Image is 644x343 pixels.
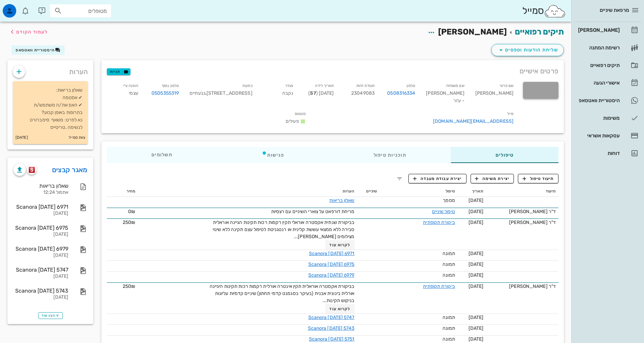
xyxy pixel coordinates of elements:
[438,27,507,37] span: [PERSON_NAME]
[325,304,355,314] button: לקרוא עוד
[123,220,135,225] span: 250₪
[14,232,68,237] div: [DATE]
[356,84,375,88] small: תעודת זהות
[574,145,641,161] a: דוחות
[507,112,514,116] small: מייל
[329,306,350,311] span: לקרוא עוד
[574,92,641,109] a: היסטוריית וואטסאפ
[469,261,484,267] span: [DATE]
[213,220,355,239] span: בביקורת שנתית אקסטרה אוראלי תקין רקמות רכות תקינות הגיינה אוראלית סבירה ללא ממצאי עששת קלינית או ...
[387,90,415,97] a: 0508316334
[574,110,641,126] a: משימות
[190,90,206,96] span: גבעתיים
[574,128,641,144] a: עסקאות אשראי
[520,66,558,76] span: פרטים אישיים
[14,211,68,216] div: [DATE]
[308,325,355,331] a: Scanora [DATE] 5743
[475,176,509,182] span: יצירת משימה
[258,81,299,109] div: נקבה
[522,4,566,18] div: סמייל
[469,272,484,278] span: [DATE]
[357,186,380,197] th: שיניים
[329,147,451,163] div: תוכניות טיפול
[577,63,620,68] div: תיקים רפואיים
[443,251,455,256] span: תמונה
[574,22,641,38] a: [PERSON_NAME]
[38,312,63,319] button: הצג עוד
[443,261,455,267] span: תמונה
[14,274,68,279] div: [DATE]
[310,90,316,96] strong: 57
[351,90,375,96] span: 23049083
[210,283,355,303] span: בביקורת אקסטרה אוראלית תקין אינטרה אורלית רקמות רכות תקינות היגיינה אורלית בינונית אבנית (בעיקר ב...
[577,27,620,33] div: [PERSON_NAME]
[577,151,620,156] div: דוחות
[14,183,68,189] div: שאלון בריאות
[123,283,135,289] span: 250₪
[14,288,68,294] div: Scanora [DATE] 5743
[443,272,455,278] span: תמונה
[469,325,484,331] span: [DATE]
[523,176,554,182] span: תיעוד טיפול
[8,26,48,38] button: לעמוד הקודם
[469,315,484,320] span: [DATE]
[206,90,253,96] span: [STREET_ADDRESS]
[285,84,293,88] small: מגדר
[577,45,620,50] div: רשימת המתנה
[308,261,355,267] a: Scanora [DATE] 6975
[408,174,466,183] button: יצירת עבודת מעבדה
[11,45,65,55] button: היסטוריית וואטסאפ
[432,209,455,214] a: טיפול שיניים
[123,84,138,88] small: הופנה ע״י
[491,44,564,56] button: שליחת הודעות וטפסים
[286,118,299,124] span: פעילים
[42,314,59,318] span: הצג עוד
[380,186,458,197] th: טיפול
[407,84,415,88] small: טלפון
[18,87,82,131] p: שאלון בריאות: ✔ אסטמה ✔ האם את/ה משתמש/ת בתרופות באופן קבוע? נא לפרט: משאף סימברורט לנשימה ,טריטייס
[138,186,357,197] th: הערות
[151,153,172,157] span: תשלומים
[14,190,68,196] div: אתמול 12:24
[309,251,355,256] a: Scanora [DATE] 6971
[308,90,334,96] span: [DATE] ( )
[600,7,629,13] span: מרפאת שיניים
[518,174,558,183] button: תיעוד טיפול
[52,164,88,175] a: מאגר קבצים
[451,147,558,163] div: טיפולים
[489,208,556,215] div: ד"ר [PERSON_NAME]
[162,84,179,88] small: טלפון נוסף
[470,81,519,109] div: [PERSON_NAME]
[14,204,68,210] div: Scanora [DATE] 6971
[458,186,486,197] th: תאריך
[469,198,484,203] span: [DATE]
[16,29,48,35] span: לעמוד הקודם
[489,283,556,290] div: ד"ר [PERSON_NAME]
[443,315,455,320] span: תמונה
[315,84,334,88] small: תאריך לידה
[107,68,130,75] button: תגיות
[443,325,455,331] span: תמונה
[103,81,143,109] div: עצמי
[577,80,620,86] div: אישורי הגעה
[486,186,558,197] th: תיעוד
[469,283,484,289] span: [DATE]
[110,69,127,75] span: תגיות
[577,98,620,103] div: היסטוריית וואטסאפ
[309,336,355,342] a: Scanora [DATE] 5751
[14,253,68,258] div: [DATE]
[217,147,329,163] div: פגישות
[325,240,355,250] button: לקרוא עוד
[500,84,514,88] small: שם פרטי
[128,209,135,214] span: 0₪
[413,176,462,182] span: יצירת עבודת מעבדה
[469,220,484,225] span: [DATE]
[469,251,484,256] span: [DATE]
[423,283,455,289] a: ביקורת תקופתית
[20,5,24,9] span: תג
[515,27,564,37] a: תיקים רפואיים
[7,60,93,80] div: הערות
[242,84,253,88] small: כתובת
[469,336,484,342] span: [DATE]
[577,115,620,121] div: משימות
